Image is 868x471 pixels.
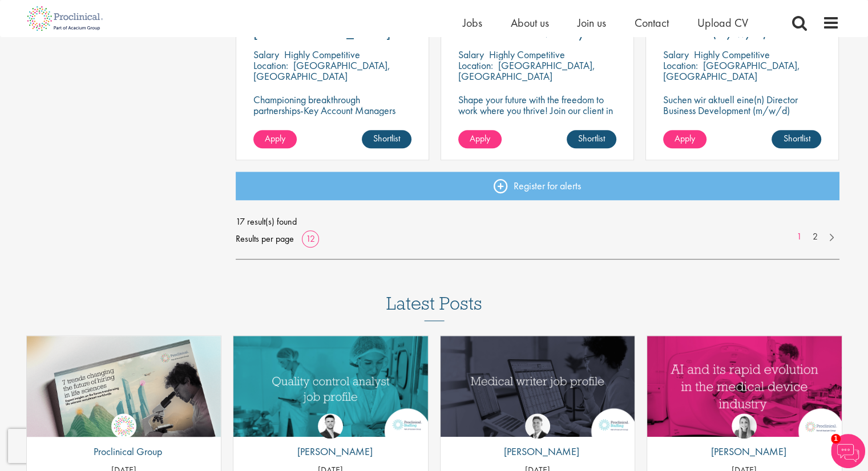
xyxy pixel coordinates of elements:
[495,413,579,465] a: George Watson [PERSON_NAME]
[111,413,136,438] img: Proclinical Group
[663,59,800,83] p: [GEOGRAPHIC_DATA], [GEOGRAPHIC_DATA]
[85,413,162,465] a: Proclinical Group Proclinical Group
[458,59,595,83] p: [GEOGRAPHIC_DATA], [GEOGRAPHIC_DATA]
[525,413,550,438] img: George Watson
[511,15,549,30] a: About us
[663,130,706,148] a: Apply
[441,336,635,437] a: Link to a post
[663,48,689,61] span: Salary
[663,59,698,72] span: Location:
[458,94,616,127] p: Shape your future with the freedom to work where you thrive! Join our client in this hybrid role ...
[236,213,839,230] span: 17 result(s) found
[289,413,373,465] a: Joshua Godden [PERSON_NAME]
[284,48,360,61] p: Highly Competitive
[647,336,842,437] a: Link to a post
[302,233,319,245] a: 12
[253,59,390,83] p: [GEOGRAPHIC_DATA], [GEOGRAPHIC_DATA]
[318,413,343,438] img: Joshua Godden
[253,48,279,61] span: Salary
[703,444,786,459] p: [PERSON_NAME]
[458,59,493,72] span: Location:
[253,11,411,39] a: Key Account Manager - [GEOGRAPHIC_DATA]
[470,132,490,144] span: Apply
[831,434,865,468] img: Chatbot
[253,59,288,72] span: Location:
[233,336,428,437] img: quality control analyst job profile
[441,336,635,437] img: Medical writer job profile
[703,413,786,465] a: Hannah Burke [PERSON_NAME]
[697,15,748,30] a: Upload CV
[27,336,221,445] img: Proclinical: Life sciences hiring trends report 2025
[567,130,616,148] a: Shortlist
[694,48,770,61] p: Highly Competitive
[233,336,428,437] a: Link to a post
[458,11,616,39] a: Associate Director, Policy and Patient Advocacy
[8,429,154,463] iframe: reCAPTCHA
[807,230,823,243] a: 2
[663,94,821,137] p: Suchen wir aktuell eine(n) Director Business Development (m/w/d) Standort: [GEOGRAPHIC_DATA] | Mo...
[458,130,502,148] a: Apply
[386,294,482,321] h3: Latest Posts
[253,94,411,137] p: Championing breakthrough partnerships-Key Account Managers turn biotech innovation into lasting c...
[495,444,579,459] p: [PERSON_NAME]
[85,444,162,459] p: Proclinical Group
[253,130,297,148] a: Apply
[831,434,841,444] span: 1
[289,444,373,459] p: [PERSON_NAME]
[578,15,606,30] a: Join us
[463,15,482,30] a: Jobs
[647,336,842,437] img: AI and Its Impact on the Medical Device Industry | Proclinical
[265,132,285,144] span: Apply
[635,15,669,30] a: Contact
[791,230,808,243] a: 1
[732,413,757,438] img: Hannah Burke
[236,172,839,200] a: Register for alerts
[236,230,294,247] span: Results per page
[458,48,484,61] span: Salary
[489,48,565,61] p: Highly Competitive
[27,336,221,437] a: Link to a post
[663,11,821,39] a: Business Development Director (m/w/d)
[362,130,411,148] a: Shortlist
[772,130,821,148] a: Shortlist
[675,132,695,144] span: Apply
